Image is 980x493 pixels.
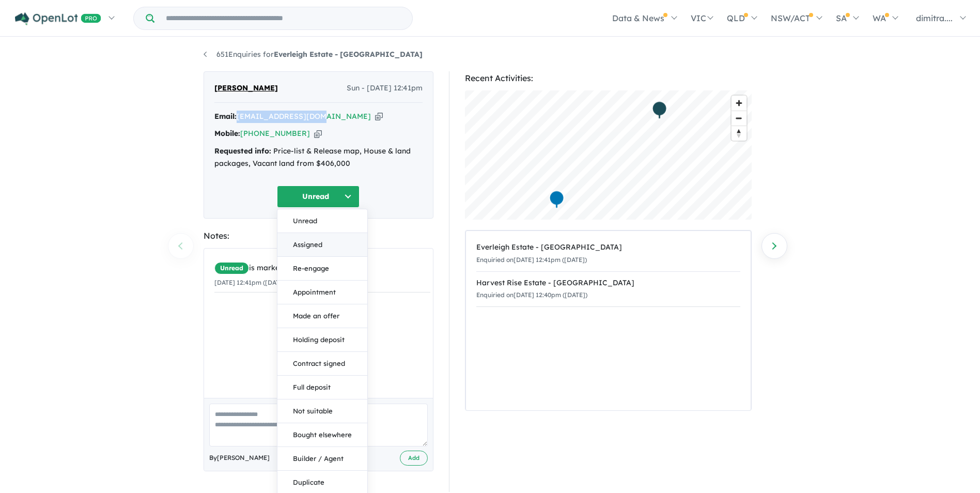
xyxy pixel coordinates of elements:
div: Everleigh Estate - [GEOGRAPHIC_DATA] [476,241,740,254]
img: Openlot PRO Logo White [15,12,101,25]
button: Zoom out [732,111,746,126]
button: Unread [277,209,367,233]
strong: Mobile: [214,129,240,138]
a: Harvest Rise Estate - [GEOGRAPHIC_DATA]Enquiried on[DATE] 12:40pm ([DATE]) [476,271,740,307]
button: Made an offer [277,304,367,328]
button: Appointment [277,281,367,304]
button: Zoom in [732,96,746,111]
button: Copy [375,111,383,122]
small: Enquiried on [DATE] 12:40pm ([DATE]) [476,291,587,299]
button: Full deposit [277,376,367,399]
div: Price-list & Release map, House & land packages, Vacant land from $406,000 [214,145,423,170]
div: is marked. [214,262,430,274]
span: Zoom out [732,111,746,126]
strong: Everleigh Estate - [GEOGRAPHIC_DATA] [274,50,423,59]
a: [EMAIL_ADDRESS][DOMAIN_NAME] [237,112,371,121]
div: Notes: [204,229,433,243]
button: Builder / Agent [277,447,367,471]
span: Sun - [DATE] 12:41pm [347,82,423,95]
canvas: Map [465,90,752,220]
button: Bought elsewhere [277,423,367,447]
button: Copy [314,128,322,139]
nav: breadcrumb [204,49,777,61]
div: Recent Activities: [465,71,752,85]
button: Unread [277,186,360,208]
button: Assigned [277,233,367,257]
button: Contract signed [277,352,367,376]
span: By [PERSON_NAME] [209,453,270,463]
small: [DATE] 12:41pm ([DATE]) [214,279,288,286]
span: Reset bearing to north [732,126,746,141]
span: dimitra.... [916,13,953,23]
span: Unread [214,262,249,274]
a: [PHONE_NUMBER] [240,129,310,138]
strong: Requested info: [214,146,271,156]
a: 651Enquiries forEverleigh Estate - [GEOGRAPHIC_DATA] [204,50,423,59]
button: Reset bearing to north [732,126,746,141]
small: Enquiried on [DATE] 12:41pm ([DATE]) [476,256,587,264]
button: Not suitable [277,399,367,423]
strong: Email: [214,112,237,121]
div: Map marker [549,190,564,209]
button: Re-engage [277,257,367,281]
a: Everleigh Estate - [GEOGRAPHIC_DATA]Enquiried on[DATE] 12:41pm ([DATE]) [476,236,740,272]
span: [PERSON_NAME] [214,82,278,95]
div: Map marker [651,101,667,120]
button: Holding deposit [277,328,367,352]
div: Harvest Rise Estate - [GEOGRAPHIC_DATA] [476,277,740,289]
button: Add [400,451,428,466]
input: Try estate name, suburb, builder or developer [157,7,410,29]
